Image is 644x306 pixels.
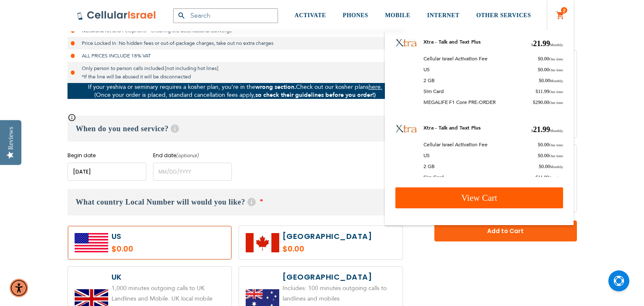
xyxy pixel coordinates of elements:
span: Cellular Israel Activation Fee [423,55,488,62]
span: 11.99 [535,88,563,95]
span: MEGALIFE F1 Core PRE-ORDER [423,99,496,106]
span: OTHER SERVICES [476,12,531,18]
li: Only person to person calls included [not including hot lines] *If the line will be abused it wil... [68,62,403,83]
a: Xtra - Talk and Text Plus [423,39,480,45]
span: $ [535,88,538,94]
span: Help [171,124,179,133]
span: 2 GB [423,163,435,170]
span: What country Local Number will would you like? [76,198,245,206]
span: 0.00 [539,77,563,84]
span: ACTIVATE [295,12,326,18]
h3: When do you need service? [68,116,403,142]
span: 290.00 [533,99,563,106]
span: $ [539,163,541,169]
span: $ [531,129,533,133]
span: One time [549,154,563,158]
span: INTERNET [427,12,460,18]
p: If your yeshiva or seminary requires a kosher plan, you’re in the Check out our kosher plans (Onc... [68,83,403,99]
span: $ [531,43,533,47]
input: MM/DD/YYYY [68,163,146,181]
span: Sim Card [423,88,444,95]
span: US [423,66,430,73]
span: One time [549,57,563,61]
span: 21.99 [531,39,563,49]
a: Xtra - Talk and Text Plus [423,124,480,131]
span: Cellular Israel Activation Fee [423,141,488,148]
span: Sim Card [423,174,444,181]
span: Monthly [550,165,563,169]
span: 11.99 [535,174,563,181]
div: Reviews [7,127,15,150]
span: Monthly [550,129,563,133]
span: View Cart [461,193,497,203]
span: $ [538,153,540,158]
span: $ [538,142,540,148]
img: Xtra - Talk and Text Plus [395,124,417,133]
span: 0.00 [538,55,563,62]
img: Xtra - Talk and Text Plus [395,39,417,47]
strong: so check their guidelines before you order!) [255,91,376,99]
strong: wrong section. [255,83,296,91]
span: US [423,152,430,159]
span: 0.00 [538,141,563,148]
input: Search [173,8,278,23]
span: One time [549,176,563,180]
a: here. [369,83,382,91]
span: $ [539,78,541,83]
span: $ [533,99,535,105]
span: One time [549,68,563,72]
span: $ [535,174,538,180]
span: Help [247,198,256,206]
li: ALL PRICES INCLUDE 18% VAT [68,49,403,62]
span: One time [549,90,563,94]
span: $ [538,67,540,73]
li: Price Locked In: No hidden fees or out-of-package charges, take out no extra charges [68,37,403,49]
span: 0.00 [538,152,563,159]
label: Begin date [68,152,146,159]
a: 2 [556,10,565,21]
label: End date [153,152,232,159]
i: (optional) [176,152,199,159]
span: 0.00 [538,66,563,73]
span: 0.00 [539,163,563,170]
span: $ [538,56,540,62]
img: Cellular Israel Logo [77,10,156,21]
span: One time [549,101,563,105]
a: View Cart [395,187,563,208]
span: 2 GB [423,77,435,84]
span: 21.99 [531,124,563,135]
span: Monthly [550,79,563,83]
input: MM/DD/YYYY [153,163,232,181]
span: 2 [563,7,566,14]
div: Accessibility Menu [10,279,28,297]
span: MOBILE [385,12,410,18]
button: Add to Cart [434,220,577,241]
span: Add to Cart [462,227,549,236]
span: Monthly [550,43,563,47]
span: One time [549,143,563,147]
span: PHONES [343,12,369,18]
